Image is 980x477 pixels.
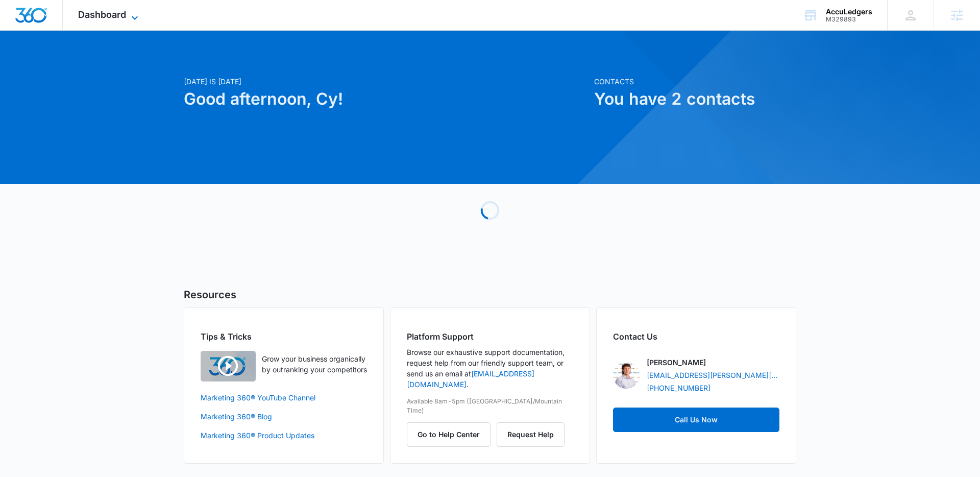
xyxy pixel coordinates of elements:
a: Marketing 360® Product Updates [201,430,367,441]
div: account id [826,16,872,23]
span: Dashboard [78,9,126,20]
p: [DATE] is [DATE] [184,76,588,87]
button: Go to Help Center [407,422,491,447]
p: Grow your business organically by outranking your competitors [262,353,367,375]
a: Request Help [497,430,565,439]
h2: Contact Us [613,330,779,343]
h1: Good afternoon, Cy! [184,87,588,111]
h2: Platform Support [407,330,573,343]
img: Cy Patterson [613,362,640,389]
h1: You have 2 contacts [594,87,796,111]
p: Contacts [594,76,796,87]
h5: Resources [184,287,796,302]
a: [PHONE_NUMBER] [647,383,710,393]
div: account name [826,8,872,16]
img: Quick Overview Video [201,351,256,381]
a: Call Us Now [613,408,779,432]
h2: Tips & Tricks [201,330,367,343]
p: Available 8am-5pm ([GEOGRAPHIC_DATA]/Mountain Time) [407,397,573,415]
a: Marketing 360® YouTube Channel [201,392,367,403]
p: Browse our exhaustive support documentation, request help from our friendly support team, or send... [407,347,573,390]
button: Request Help [497,422,565,447]
a: Go to Help Center [407,430,497,439]
a: Marketing 360® Blog [201,411,367,422]
p: [PERSON_NAME] [647,357,706,368]
a: [EMAIL_ADDRESS][PERSON_NAME][DOMAIN_NAME] [647,370,779,380]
